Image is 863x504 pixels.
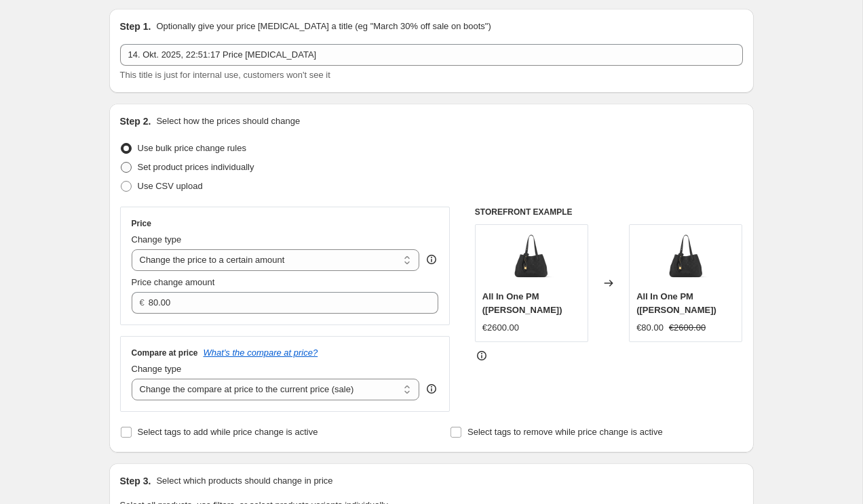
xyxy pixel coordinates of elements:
div: help [425,382,438,396]
input: 30% off holiday sale [120,44,743,66]
h3: Price [132,218,151,229]
h2: Step 3. [120,474,151,488]
span: Select tags to remove while price change is active [467,427,663,437]
span: All In One PM ([PERSON_NAME]) [482,291,562,315]
div: help [425,253,438,266]
img: louis-vuitton-all-in-one-pm--M25858_PM2_Frontview_80x.avif [504,232,558,286]
div: €80.00 [636,321,664,335]
span: Use CSV upload [138,181,203,191]
span: Set product prices individually [138,162,254,172]
span: This title is just for internal use, customers won't see it [120,70,330,80]
span: Use bulk price change rules [138,143,246,153]
span: Price change amount [132,277,215,287]
p: Select which products should change in price [156,474,332,488]
div: €2600.00 [482,321,519,335]
span: Select tags to add while price change is active [138,427,318,437]
strike: €2600.00 [669,321,706,335]
img: louis-vuitton-all-in-one-pm--M25858_PM2_Frontview_80x.avif [659,232,713,286]
p: Optionally give your price [MEDICAL_DATA] a title (eg "March 30% off sale on boots") [156,20,491,33]
h2: Step 2. [120,114,151,128]
button: What's the compare at price? [204,348,318,358]
p: Select how the prices should change [156,114,300,128]
h3: Compare at price [132,348,198,358]
h6: STOREFRONT EXAMPLE [475,207,743,217]
span: Change type [132,234,182,245]
input: 80.00 [149,292,418,314]
span: € [140,297,145,308]
span: Change type [132,364,182,374]
span: All In One PM ([PERSON_NAME]) [636,291,716,315]
h2: Step 1. [120,20,151,33]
